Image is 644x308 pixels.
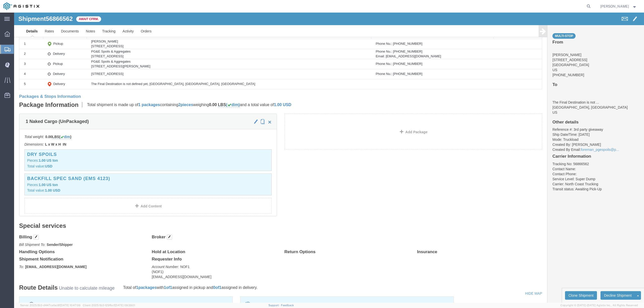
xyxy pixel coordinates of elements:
[115,304,135,307] span: [DATE] 09:39:01
[14,13,644,303] iframe: FS Legacy Container
[83,304,135,307] span: Client: 2025.19.0-129fbcf
[600,4,629,9] span: Lorretta Ayala
[20,304,80,307] span: Server: 2025.19.0-d447cefac8f
[600,3,637,9] button: [PERSON_NAME]
[268,304,281,307] a: Support
[560,303,638,307] span: Copyright © [DATE]-[DATE] Agistix Inc., All Rights Reserved
[281,304,294,307] a: Feedback
[4,3,39,10] img: logo
[60,304,80,307] span: [DATE] 10:47:06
